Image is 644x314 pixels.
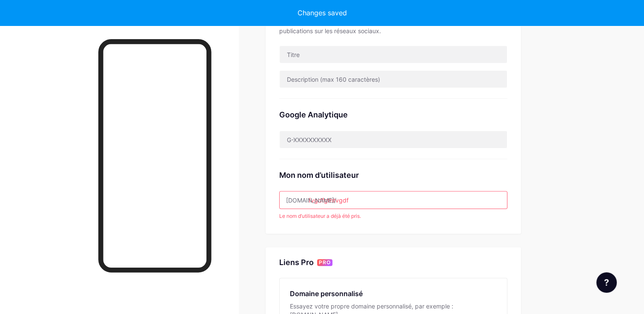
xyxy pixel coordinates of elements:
[279,257,314,268] div: Liens Pro
[279,18,507,35] div: Choisissez le titre et la description à afficher sur les moteurs de recherche et les publications...
[286,196,336,205] div: [DOMAIN_NAME]/
[279,109,507,120] div: Google Analytique
[298,8,347,18] div: Changes saved
[319,259,331,266] span: PRO
[280,131,507,148] input: G-XXXXXXXXXX
[279,212,507,220] div: Le nom d’utilisateur a déjà été pris.
[280,71,507,88] input: Description (max 160 caractères)
[280,46,507,63] input: Titre
[280,191,507,208] input: nom d’utilisateur
[290,288,497,299] div: Domaine personnalisé
[279,169,507,181] div: Mon nom d’utilisateur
